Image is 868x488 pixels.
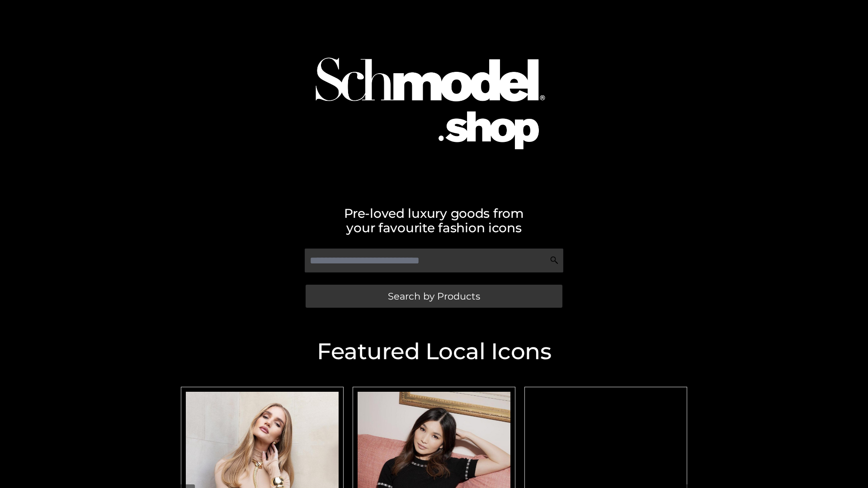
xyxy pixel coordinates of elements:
[550,256,559,265] img: Search Icon
[176,206,692,235] h2: Pre-loved luxury goods from your favourite fashion icons
[306,285,562,308] a: Search by Products
[176,340,692,363] h2: Featured Local Icons​
[388,291,480,301] span: Search by Products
